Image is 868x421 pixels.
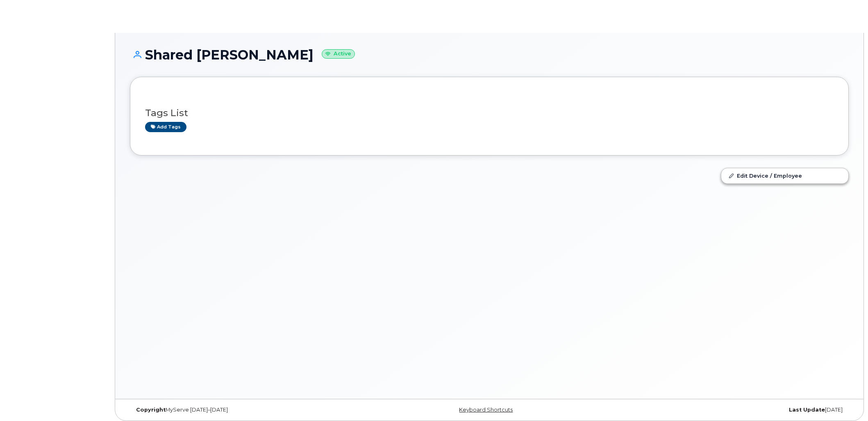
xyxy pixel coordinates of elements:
[721,168,848,183] a: Edit Device / Employee
[130,48,849,62] h1: Shared [PERSON_NAME]
[322,49,355,59] small: Active
[136,407,166,413] strong: Copyright
[130,407,370,413] div: MyServe [DATE]–[DATE]
[145,122,186,132] a: Add tags
[609,407,849,413] div: [DATE]
[789,407,825,413] strong: Last Update
[459,407,513,413] a: Keyboard Shortcuts
[145,108,834,118] h3: Tags List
